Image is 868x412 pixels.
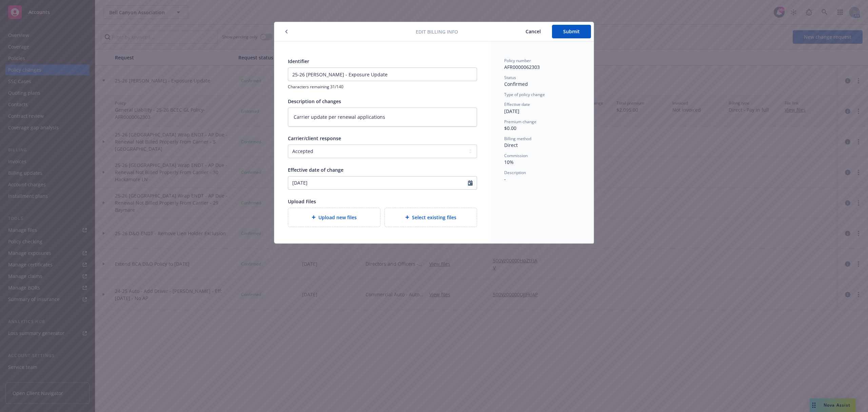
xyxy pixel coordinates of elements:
span: Identifier [288,58,309,64]
span: Billing method [504,136,531,142]
span: Direct [504,142,518,148]
span: Characters remaining 31/140 [288,84,477,90]
span: Upload new files [318,214,357,221]
span: Effective date [504,101,530,107]
span: AFR0000062303 [504,64,540,70]
span: Status [504,75,516,80]
span: Select existing files [412,214,456,221]
span: Confirmed [504,81,528,87]
div: Upload new files [288,208,380,227]
span: Effective date of change [288,167,343,173]
span: Carrier/client response [288,135,341,142]
span: Type of policy change [504,92,545,97]
span: Submit [563,28,580,35]
span: Edit billing info [416,28,458,35]
input: This will be shown in the policy change history list for your reference. [288,68,477,81]
span: $0.00 [504,125,516,131]
textarea: Carrier update per renewal applications [288,108,477,127]
span: Policy number [504,58,531,63]
svg: Calendar [468,180,473,186]
button: Submit [552,25,591,38]
span: [DATE] [504,108,519,114]
span: Premium change [504,119,536,125]
span: Cancel [526,28,541,35]
input: MM/DD/YYYY [288,176,468,189]
span: 10% [504,159,514,165]
button: Cancel [514,25,552,38]
span: Description [504,170,526,175]
span: Commission [504,153,528,158]
span: Upload Files [288,198,316,205]
div: Select existing files [384,208,477,227]
span: - [504,176,506,182]
span: Description of changes [288,98,341,105]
